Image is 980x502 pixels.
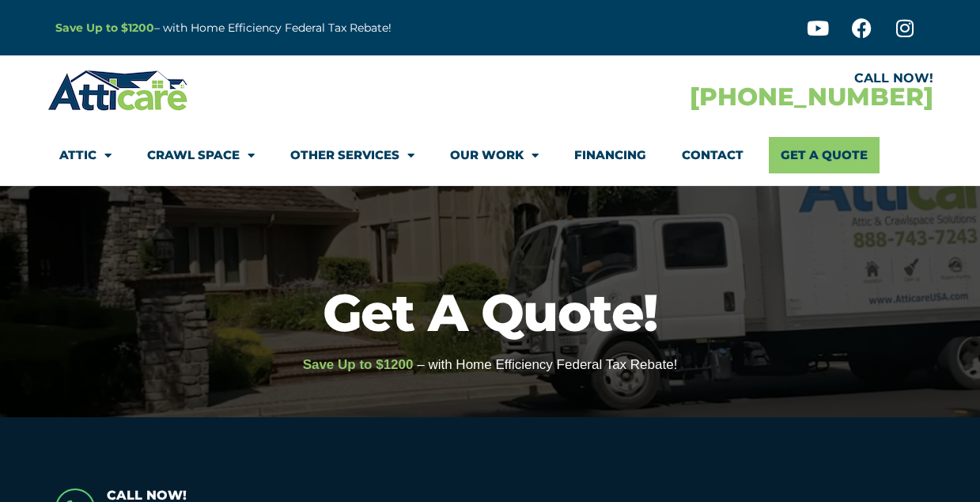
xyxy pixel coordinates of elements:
[147,137,255,173] a: Crawl Space
[55,21,154,35] a: Save Up to $1200
[417,357,677,372] span: – with Home Efficiency Federal Tax Rebate!
[59,137,921,173] nav: Menu
[290,137,414,173] a: Other Services
[450,137,539,173] a: Our Work
[303,357,414,372] span: Save Up to $1200
[59,137,112,173] a: Attic
[682,137,744,173] a: Contact
[769,137,880,173] a: Get A Quote
[8,287,972,338] h1: Get A Quote!
[55,19,568,37] p: – with Home Efficiency Federal Tax Rebate!
[574,137,646,173] a: Financing
[490,72,933,85] div: CALL NOW!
